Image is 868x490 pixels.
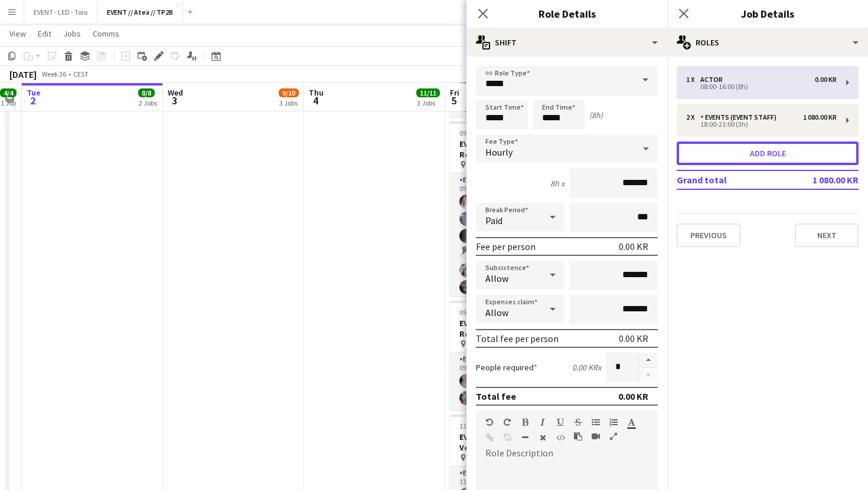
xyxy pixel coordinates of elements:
span: 11/11 [416,88,440,97]
span: 2 [25,94,41,107]
span: Fri [450,87,459,98]
div: 1 080.00 KR [803,113,837,121]
button: Unordered List [592,417,600,427]
span: Thu [309,87,324,98]
a: Jobs [58,26,86,41]
label: People required [476,362,537,373]
app-card-role: Events (Event Staff)9/909:00-16:30 (7h30m)[PERSON_NAME][PERSON_NAME]Malk Adwan[PERSON_NAME][PERSO... [450,173,582,350]
button: Insert video [592,432,600,441]
span: Week 36 [39,70,68,78]
div: Shift [466,28,667,57]
button: Add role [677,142,859,165]
div: 3 Jobs [279,98,298,107]
span: Allow [485,307,508,318]
div: 2 Jobs [139,98,157,107]
div: CEST [73,70,89,78]
h3: Job Details [667,6,868,21]
div: 1 x [686,75,700,84]
button: HTML Code [556,433,564,442]
div: 0.00 KR [619,333,648,344]
button: Previous [677,223,740,247]
div: Fee per person [476,241,536,252]
h3: Role Details [466,6,667,21]
span: View [9,28,26,39]
span: Edit [38,28,51,39]
span: 9/10 [279,88,299,97]
a: Comms [88,26,124,41]
div: Events (Event Staff) [700,113,781,121]
button: Ordered List [609,417,618,427]
button: Underline [556,417,564,427]
div: 0.00 KR [619,241,648,252]
app-card-role: Events (Event Staff)2/209:00-18:00 (9h)Angelen Riseo Ring[PERSON_NAME] [450,353,582,410]
button: Horizontal Line [521,433,529,442]
button: Paste as plain text [574,432,582,441]
span: 3 [166,94,183,107]
div: [DATE] [9,68,37,80]
span: Allow [485,272,508,284]
div: (8h) [589,110,603,120]
span: 5 [448,94,459,107]
app-job-card: 09:00-18:00 (9h)2/2EVENT // Atea // TP2B // Registrering partnere Oslofjord1 RoleEvents (Event St... [450,301,582,410]
button: Fullscreen [609,432,618,441]
span: Wed [168,87,183,98]
div: 0.00 KR [815,75,837,84]
td: Grand total [677,170,784,189]
span: 09:00-19:30 (10h30m) [459,129,524,137]
button: Clear Formatting [539,433,547,442]
div: 18:00-21:00 (3h) [686,121,837,127]
div: Actor [700,75,727,84]
h3: EVENT // Atea // TP2B // Veiviser [GEOGRAPHIC_DATA] S [450,432,582,453]
div: 0.00 KR x [572,362,601,373]
div: Roles [667,28,868,57]
span: 09:00-18:00 (9h) [459,308,507,317]
div: 1 Job [1,98,16,107]
span: Jobs [63,28,81,39]
button: Strikethrough [574,417,582,427]
div: Total fee [476,390,516,402]
span: 11:00-13:00 (2h) [459,422,507,430]
button: EVENT // Atea // TP2B [97,1,183,24]
div: 3 Jobs [417,98,439,107]
button: Undo [485,417,494,427]
td: 1 080.00 KR [784,170,859,189]
span: Paid [485,215,502,226]
div: 2 x [686,113,700,121]
span: 8/8 [138,88,155,97]
div: Total fee per person [476,333,559,344]
h3: EVENT // Atea // TP2B // Registrering [450,139,582,160]
button: Text Color [627,417,635,427]
button: Redo [503,417,511,427]
h3: EVENT // Atea // TP2B // Registrering partnere [450,318,582,339]
span: 4 [307,94,324,107]
a: View [5,26,31,41]
button: Next [795,223,859,247]
div: 08:00-16:00 (8h) [686,84,837,90]
span: Comms [93,28,119,39]
span: Hourly [485,146,513,158]
a: Edit [33,26,56,41]
button: Italic [539,417,547,427]
app-job-card: 09:00-19:30 (10h30m)20/20EVENT // Atea // TP2B // Registrering Oslofjord4 RolesEvents (Event Staf... [450,121,582,296]
button: Bold [521,417,529,427]
button: Increase [639,353,658,368]
button: EVENT - LED - Toro [24,1,97,24]
span: Tue [27,87,41,98]
div: 0.00 KR [618,390,648,402]
div: 8h x [550,178,564,189]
